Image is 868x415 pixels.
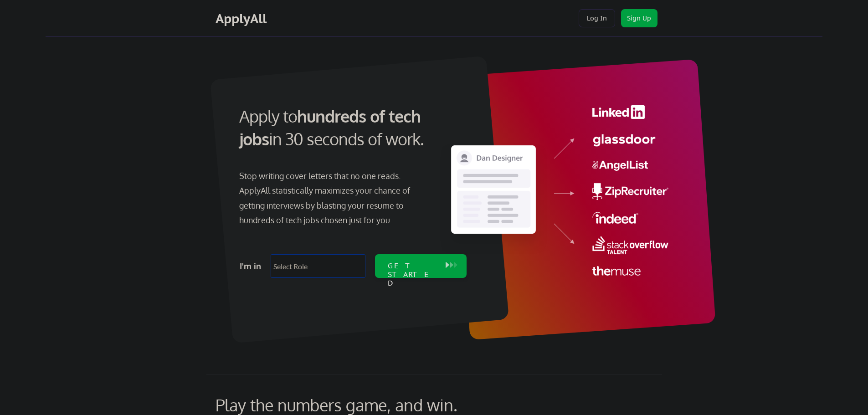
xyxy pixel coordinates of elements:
[239,106,425,149] strong: hundreds of tech jobs
[216,395,498,415] div: Play the numbers game, and win.
[240,259,265,273] div: I'm in
[621,9,657,27] button: Sign Up
[239,169,426,228] div: Stop writing cover letters that no one reads. ApplyAll statistically maximizes your chance of get...
[388,261,437,288] div: GET STARTED
[579,9,615,27] button: Log In
[216,11,269,26] div: ApplyAll
[239,105,463,151] div: Apply to in 30 seconds of work.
